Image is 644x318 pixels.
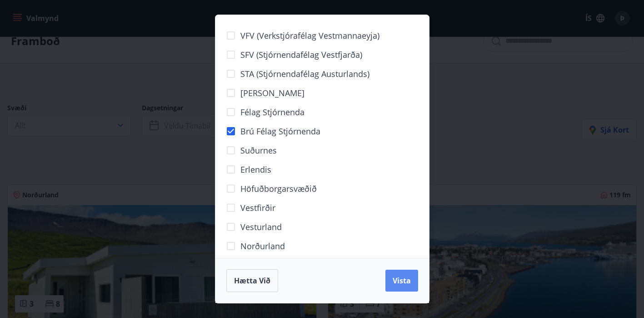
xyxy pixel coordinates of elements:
span: Vista [393,276,411,286]
span: Norðurland [240,240,285,252]
span: Vesturland [240,221,282,233]
span: STA (Stjórnendafélag Austurlands) [240,68,369,80]
span: VFV (Verkstjórafélag Vestmannaeyja) [240,30,379,41]
span: SFV (Stjórnendafélag Vestfjarða) [240,49,362,61]
span: Erlendis [240,164,271,175]
span: Höfuðborgarsvæðið [240,183,317,195]
span: Félag stjórnenda [240,106,305,118]
span: Vestfirðir [240,202,275,214]
button: Hætta við [226,269,278,292]
span: Brú félag stjórnenda [240,125,320,137]
span: Hætta við [234,276,270,286]
span: [PERSON_NAME] [240,87,305,99]
button: Vista [385,270,418,292]
span: Suðurnes [240,144,277,156]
